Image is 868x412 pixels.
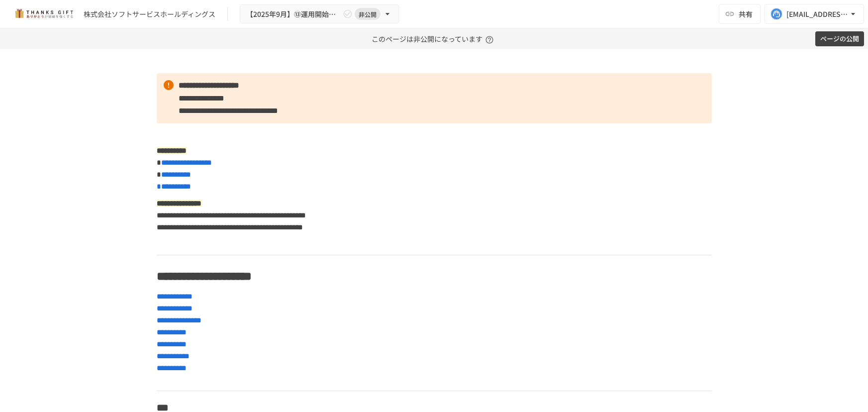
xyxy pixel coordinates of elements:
[372,28,496,49] p: このページは非公開になっています
[12,6,76,22] img: mMP1OxWUAhQbsRWCurg7vIHe5HqDpP7qZo7fRoNLXQh
[786,8,848,20] div: [EMAIL_ADDRESS][DOMAIN_NAME]
[240,4,399,24] button: 【2025年9月】⑬運用開始後振り返りMTG非公開
[739,8,753,19] span: 共有
[355,9,381,19] span: 非公開
[84,9,215,19] div: 株式会社ソフトサービスホールディングス
[765,4,864,24] button: [EMAIL_ADDRESS][DOMAIN_NAME]
[719,4,761,24] button: 共有
[246,8,341,20] span: 【2025年9月】⑬運用開始後振り返りMTG
[815,31,864,47] button: ページの公開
